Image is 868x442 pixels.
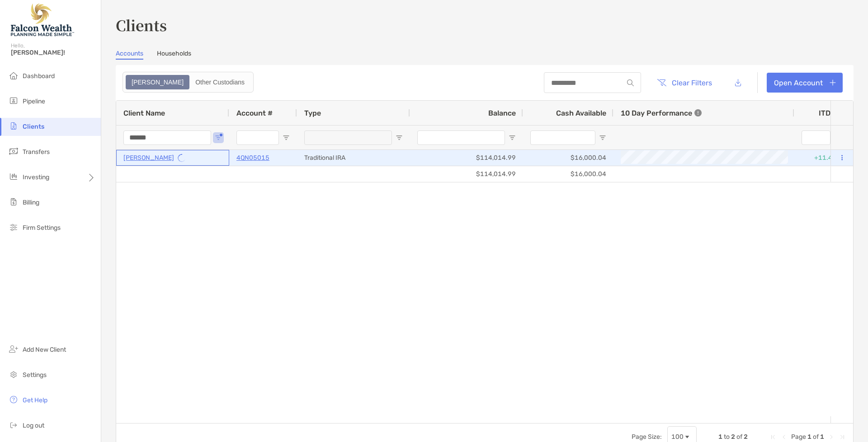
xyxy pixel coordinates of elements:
div: Zoe [127,76,189,88]
button: Open Filter Menu [283,134,290,141]
input: ITD Filter Input [802,130,830,145]
input: Account # Filter Input [236,130,279,145]
div: ITD [819,109,841,117]
span: Dashboard [23,72,55,80]
span: of [813,433,819,441]
div: $114,014.99 [410,166,523,182]
img: investing icon [8,171,19,182]
div: Last Page [839,433,846,441]
span: of [736,433,742,441]
img: billing icon [8,196,19,207]
button: Open Filter Menu [599,134,606,141]
div: $16,000.04 [523,166,613,182]
span: Cash Available [556,109,606,117]
div: 100 [671,433,684,441]
a: 4QN05015 [236,152,269,163]
span: Settings [23,371,47,379]
img: settings icon [8,369,19,380]
img: transfers icon [8,146,19,157]
span: 2 [744,433,748,441]
span: 2 [731,433,735,441]
img: get-help icon [8,394,19,405]
img: input icon [627,79,634,86]
span: Type [304,109,321,117]
span: Billing [23,199,39,206]
input: Cash Available Filter Input [530,130,595,145]
div: Traditional IRA [297,150,410,166]
span: Account # [236,109,273,117]
span: Transfers [23,148,50,156]
img: add_new_client icon [8,344,19,354]
button: Open Filter Menu [396,134,403,141]
div: First Page [769,433,777,441]
button: Open Filter Menu [509,134,516,141]
span: Get Help [23,396,47,404]
button: Clear Filters [650,73,719,93]
span: to [724,433,730,441]
img: pipeline icon [8,95,19,106]
span: Clients [23,123,44,130]
span: Balance [488,109,516,117]
h3: Clients [116,14,854,35]
div: 10 Day Performance [621,101,702,125]
div: Other Custodians [190,76,250,88]
div: $16,000.04 [523,150,613,166]
span: Firm Settings [23,224,61,232]
img: dashboard icon [8,70,19,81]
span: [PERSON_NAME]! [11,49,95,56]
span: 1 [718,433,722,441]
a: Open Account [767,73,843,93]
span: 1 [807,433,811,441]
div: Previous Page [780,433,788,441]
div: Next Page [828,433,835,441]
img: firm-settings icon [8,222,19,233]
input: Balance Filter Input [417,130,505,145]
div: Page Size: [632,433,662,441]
img: logout icon [8,419,19,430]
span: Investing [23,173,49,181]
img: clients icon [8,121,19,131]
span: Pipeline [23,98,45,105]
span: Page [791,433,806,441]
span: Add New Client [23,346,66,354]
div: +11.43% [794,150,849,166]
a: Accounts [116,50,143,60]
img: Falcon Wealth Planning Logo [11,4,74,36]
span: Client Name [123,109,165,117]
input: Client Name Filter Input [123,130,211,145]
a: [PERSON_NAME] [123,152,174,163]
div: segmented control [123,72,254,93]
div: $114,014.99 [410,150,523,166]
button: Open Filter Menu [215,134,222,141]
span: 1 [820,433,824,441]
a: Households [157,50,191,60]
span: Log out [23,422,44,429]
